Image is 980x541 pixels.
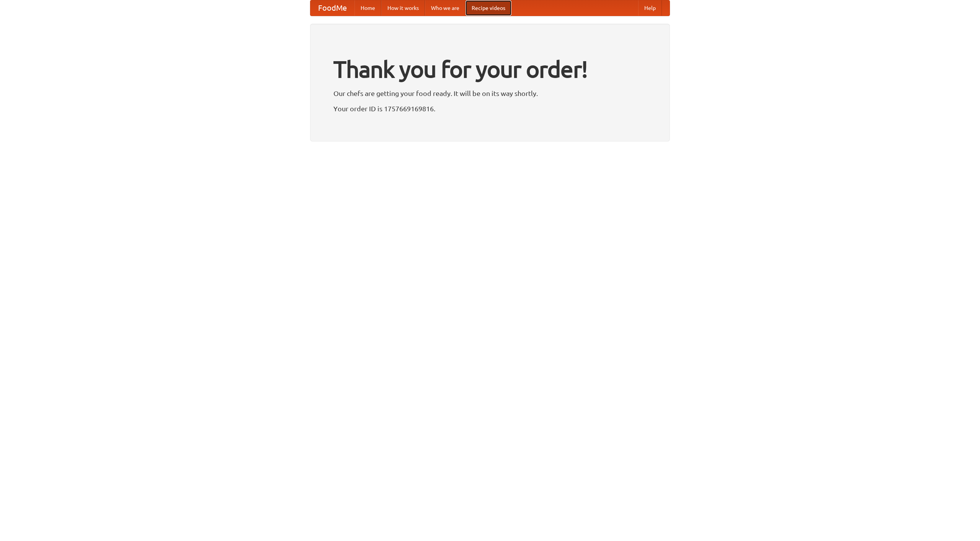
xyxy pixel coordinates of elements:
p: Your order ID is 1757669169816. [333,103,647,114]
h1: Thank you for your order! [333,51,647,88]
a: How it works [381,0,425,16]
a: Help [638,0,662,16]
a: Home [354,0,381,16]
a: FoodMe [310,0,354,16]
p: Our chefs are getting your food ready. It will be on its way shortly. [333,88,647,99]
a: Recipe videos [465,0,511,16]
a: Who we are [425,0,465,16]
